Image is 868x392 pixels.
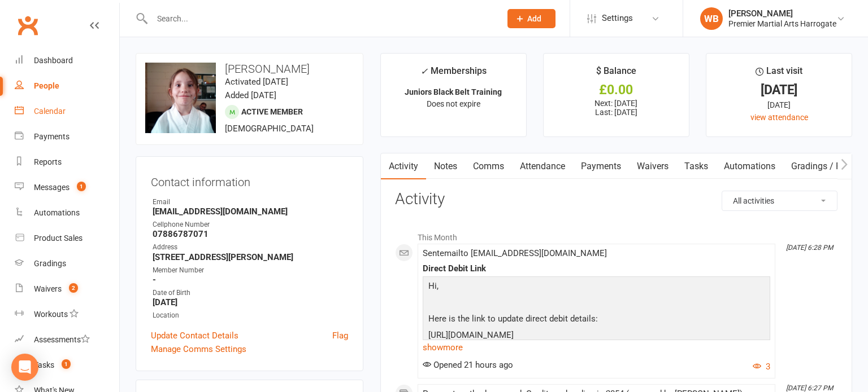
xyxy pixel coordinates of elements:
a: Reports [15,149,119,175]
p: Here is the link to update direct debit details: [426,312,767,328]
span: [DEMOGRAPHIC_DATA] [225,124,314,134]
a: Activity [381,153,426,179]
div: Direct Debit Link [423,264,770,274]
a: Tasks 1 [15,353,119,378]
time: Activated [DATE] [225,77,288,87]
strong: [DATE] [153,297,348,307]
div: Premier Martial Arts Harrogate [728,19,836,29]
strong: - [153,275,348,285]
span: Sent email to [EMAIL_ADDRESS][DOMAIN_NAME] [423,248,607,258]
h3: [PERSON_NAME] [145,63,354,75]
a: show more [423,340,770,355]
p: Next: [DATE] Last: [DATE] [554,99,679,117]
div: Workouts [34,310,68,319]
div: Waivers [34,284,62,293]
a: Payments [573,153,629,179]
li: This Month [395,226,837,244]
button: 3 [753,360,770,373]
a: Messages 1 [15,175,119,200]
a: Manage Comms Settings [151,342,246,356]
span: Opened 21 hours ago [423,360,513,370]
a: Payments [15,124,119,149]
div: Gradings [34,259,66,268]
div: [PERSON_NAME] [728,8,836,19]
div: Reports [34,157,62,166]
div: Messages [34,183,70,192]
h3: Contact information [151,171,348,188]
div: Calendar [34,107,66,116]
a: Flag [332,329,348,342]
img: image1714498207.png [145,63,216,133]
div: Address [153,242,348,253]
div: $ Balance [596,64,636,84]
a: Automations [15,200,119,226]
div: [DATE] [717,84,841,96]
i: ✓ [420,66,428,77]
div: Cellphone Number [153,219,348,230]
a: Clubworx [14,11,42,39]
a: Product Sales [15,226,119,251]
h3: Activity [395,191,837,208]
span: Does not expire [427,99,480,108]
a: Waivers [629,153,676,179]
span: Add [527,14,541,23]
p: Hi, [426,279,767,296]
span: 2 [69,283,78,293]
strong: 07886787071 [153,229,348,239]
strong: [EMAIL_ADDRESS][DOMAIN_NAME] [153,206,348,217]
div: [DATE] [717,99,841,111]
a: Automations [716,153,783,179]
a: Gradings [15,251,119,276]
a: People [15,73,119,99]
div: Dashboard [34,56,73,65]
div: Location [153,310,348,321]
span: 1 [77,182,86,191]
a: Notes [426,153,465,179]
div: People [34,81,59,90]
div: Assessments [34,335,90,344]
div: Tasks [34,360,54,369]
input: Search... [149,11,493,27]
a: Tasks [676,153,716,179]
a: Workouts [15,302,119,327]
i: [DATE] 6:27 PM [786,384,833,392]
div: Automations [34,208,80,217]
i: [DATE] 6:28 PM [786,244,833,252]
p: [URL][DOMAIN_NAME] [426,328,767,345]
span: Active member [241,107,303,116]
div: Product Sales [34,234,83,243]
button: Add [507,9,555,28]
strong: [STREET_ADDRESS][PERSON_NAME] [153,252,348,262]
a: Dashboard [15,48,119,73]
strong: Juniors Black Belt Training [405,87,502,96]
time: Added [DATE] [225,90,276,100]
div: £0.00 [554,84,679,96]
span: Settings [602,6,633,31]
div: Open Intercom Messenger [11,354,38,381]
a: Update Contact Details [151,329,238,342]
div: Last visit [756,64,802,84]
a: Assessments [15,327,119,353]
a: Attendance [512,153,573,179]
div: Member Number [153,265,348,276]
a: Waivers 2 [15,276,119,302]
a: Comms [465,153,512,179]
a: Calendar [15,99,119,124]
div: Date of Birth [153,288,348,298]
a: view attendance [750,113,808,122]
span: 1 [62,359,71,369]
div: Email [153,197,348,208]
div: Memberships [420,64,487,85]
div: Payments [34,132,70,141]
div: WB [700,7,723,30]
